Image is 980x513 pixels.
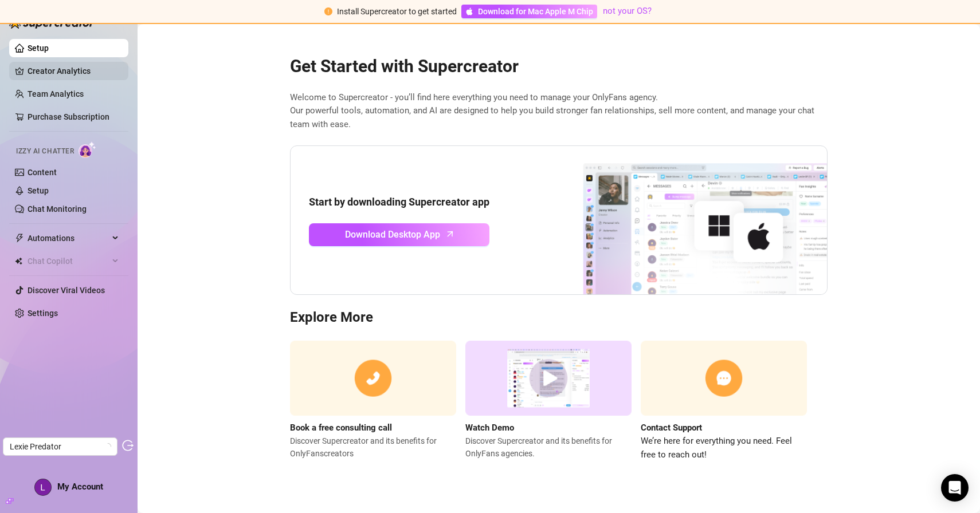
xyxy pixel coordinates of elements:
span: thunderbolt [15,234,24,243]
strong: Watch Demo [465,423,514,433]
img: Chat Copilot [15,257,22,265]
img: supercreator demo [465,341,632,416]
span: Install Supercreator to get started [337,7,457,16]
a: Download Desktop Apparrow-up [309,223,489,246]
span: Chat Copilot [28,252,109,270]
h2: Get Started with Supercreator [290,56,828,77]
span: loading [103,442,113,452]
img: AI Chatter [79,141,96,158]
span: Lexie Predator [10,438,111,455]
span: Discover Supercreator and its benefits for OnlyFans creators [290,435,456,460]
span: Download for Mac Apple M Chip [478,5,593,18]
a: Discover Viral Videos [28,286,105,295]
span: Welcome to Supercreator - you’ll find here everything you need to manage your OnlyFans agency. Ou... [290,91,828,132]
a: Purchase Subscription [28,112,109,121]
a: Download for Mac Apple M Chip [461,5,597,18]
a: not your OS? [603,6,652,16]
img: download app [540,146,827,295]
img: ACg8ocIz5rLi4TOB2hR2TfYZRQEukVotWedUK4gt5fhs1JgGbgEYQg=s96-c [35,479,51,495]
strong: Contact Support [641,423,702,433]
span: Automations [28,229,109,247]
a: Content [28,168,57,177]
span: Izzy AI Chatter [16,146,74,157]
span: build [6,497,14,505]
strong: Book a free consulting call [290,423,392,433]
strong: Start by downloading Supercreator app [309,196,489,208]
a: Book a free consulting callDiscover Supercreator and its benefits for OnlyFanscreators [290,341,456,461]
span: Discover Supercreator and its benefits for OnlyFans agencies. [465,435,632,460]
span: logout [122,440,134,451]
a: Settings [28,309,58,318]
span: We’re here for everything you need. Feel free to reach out! [641,435,807,461]
a: Setup [28,44,49,53]
a: Watch DemoDiscover Supercreator and its benefits for OnlyFans agencies. [465,341,632,461]
span: apple [465,7,473,15]
a: Setup [28,186,49,195]
a: Creator Analytics [28,62,119,80]
span: exclamation-circle [324,7,332,15]
span: My Account [57,482,103,492]
img: contact support [641,341,807,416]
a: Team Analytics [28,89,84,98]
img: consulting call [290,341,456,416]
a: Chat Monitoring [28,204,87,214]
h3: Explore More [290,309,828,327]
span: Download Desktop App [345,227,440,242]
span: arrow-up [444,227,457,240]
div: Open Intercom Messenger [941,474,969,502]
